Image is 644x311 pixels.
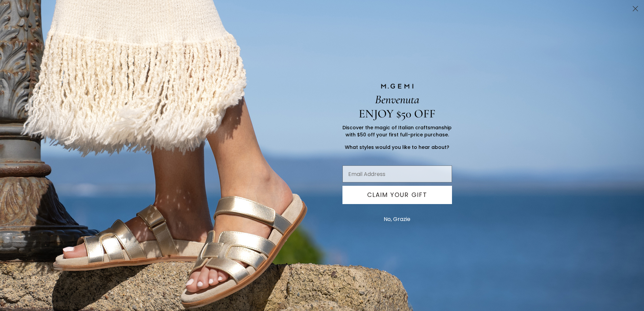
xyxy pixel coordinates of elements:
[342,165,452,182] input: Email Address
[342,124,452,138] span: Discover the magic of Italian craftsmanship with $50 off your first full-price purchase.
[345,144,449,151] span: What styles would you like to hear about?
[342,186,452,204] button: CLAIM YOUR GIFT
[380,211,414,228] button: No, Grazie
[380,83,414,89] img: M.GEMI
[375,92,419,107] span: Benvenuta
[629,3,641,15] button: Close dialog
[359,107,435,121] span: ENJOY $50 OFF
